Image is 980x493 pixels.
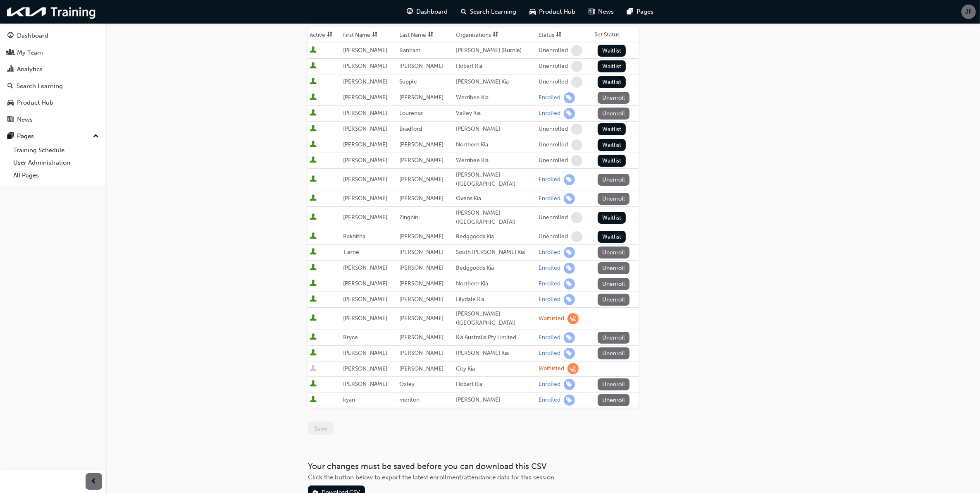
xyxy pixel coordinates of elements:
[598,60,626,72] button: Waitlist
[17,81,63,91] div: Search Learning
[571,124,582,135] span: learningRecordVerb_NONE-icon
[308,421,334,435] button: Save
[539,381,560,388] div: Enrolled
[456,194,535,203] div: Ovens Kia
[539,233,568,241] div: Unenrolled
[343,365,387,372] span: [PERSON_NAME]
[3,129,102,144] button: Pages
[310,213,317,222] span: User is active
[539,296,560,304] div: Enrolled
[966,7,972,17] span: JF
[343,334,358,341] span: Bryce
[456,46,535,55] div: [PERSON_NAME] (Burnie)
[308,474,554,481] span: Click the button below to export the latest enrollment/attendance data for this session
[310,62,317,70] span: User is active
[598,193,630,205] button: Unenroll
[456,380,535,389] div: Hobart Kia
[10,156,102,169] a: User Administration
[343,280,387,287] span: [PERSON_NAME]
[308,27,341,43] th: Toggle SortBy
[343,110,387,117] span: [PERSON_NAME]
[456,77,535,87] div: [PERSON_NAME] Kia
[310,194,317,203] span: User is active
[571,139,582,151] span: learningRecordVerb_NONE-icon
[456,93,535,103] div: Werribee Kia
[310,125,317,133] span: User is active
[567,363,579,374] span: learningRecordVerb_WAITLIST-icon
[310,333,317,342] span: User is active
[539,195,560,203] div: Enrolled
[341,27,398,43] th: Toggle SortBy
[539,125,568,133] div: Unenrolled
[343,264,387,271] span: [PERSON_NAME]
[399,396,420,403] span: meriton
[539,62,568,70] div: Unenrolled
[343,396,355,403] span: kyan
[571,231,582,242] span: learningRecordVerb_NONE-icon
[539,365,564,373] div: Waitlisted
[3,28,102,43] a: Dashboard
[343,157,387,164] span: [PERSON_NAME]
[564,348,575,359] span: learningRecordVerb_ENROLL-icon
[539,110,560,117] div: Enrolled
[399,176,444,183] span: [PERSON_NAME]
[399,365,444,372] span: [PERSON_NAME]
[343,349,387,357] span: [PERSON_NAME]
[539,334,560,342] div: Enrolled
[310,46,317,55] span: User is active
[3,112,102,127] a: News
[539,214,568,222] div: Unenrolled
[399,47,420,54] span: Banham
[523,3,582,20] a: car-iconProduct Hub
[539,280,560,288] div: Enrolled
[407,7,413,17] span: guage-icon
[343,141,387,148] span: [PERSON_NAME]
[399,233,444,240] span: [PERSON_NAME]
[564,174,575,185] span: learningRecordVerb_ENROLL-icon
[17,31,48,41] div: Dashboard
[399,280,444,287] span: [PERSON_NAME]
[461,7,467,17] span: search-icon
[310,365,317,373] span: User is inactive
[539,47,568,55] div: Unenrolled
[598,139,626,151] button: Waitlist
[399,381,415,388] span: Oxley
[3,45,102,60] a: My Team
[343,47,387,54] span: [PERSON_NAME]
[593,27,639,43] th: Set Status
[571,45,582,56] span: learningRecordVerb_NONE-icon
[399,315,444,322] span: [PERSON_NAME]
[343,78,387,85] span: [PERSON_NAME]
[539,349,560,357] div: Enrolled
[310,264,317,272] span: User is active
[7,32,14,40] span: guage-icon
[564,278,575,290] span: learningRecordVerb_ENROLL-icon
[310,78,317,86] span: User is active
[556,31,562,38] span: sorting-icon
[456,279,535,289] div: Northern Kia
[17,65,43,74] div: Analytics
[564,379,575,390] span: learningRecordVerb_ENROLL-icon
[598,394,630,406] button: Unenroll
[310,156,317,165] span: User is active
[627,7,634,17] span: pages-icon
[327,31,333,38] span: sorting-icon
[539,157,568,165] div: Unenrolled
[17,48,43,57] div: My Team
[343,195,387,202] span: [PERSON_NAME]
[310,380,317,388] span: User is active
[399,141,444,148] span: [PERSON_NAME]
[343,381,387,388] span: [PERSON_NAME]
[564,92,575,103] span: learningRecordVerb_ENROLL-icon
[399,349,444,357] span: [PERSON_NAME]
[93,131,99,142] span: up-icon
[530,7,536,17] span: car-icon
[7,133,14,140] span: pages-icon
[343,249,359,256] span: Tiarne
[571,61,582,72] span: learningRecordVerb_NONE-icon
[343,125,387,132] span: [PERSON_NAME]
[401,3,455,20] a: guage-iconDashboard
[571,77,582,88] span: learningRecordVerb_NONE-icon
[537,27,593,43] th: Toggle SortBy
[310,280,317,288] span: User is active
